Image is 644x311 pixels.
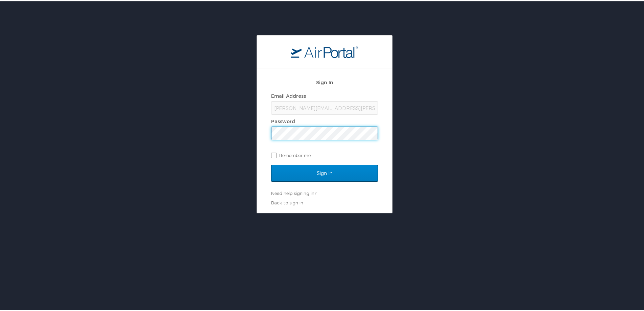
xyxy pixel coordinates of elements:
label: Email Address [271,92,306,97]
input: Sign In [271,163,378,180]
a: Need help signing in? [271,189,316,195]
label: Remember me [271,149,378,159]
a: Back to sign in [271,199,303,204]
label: Password [271,117,295,123]
img: logo [291,44,358,57]
h2: Sign In [271,77,378,85]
